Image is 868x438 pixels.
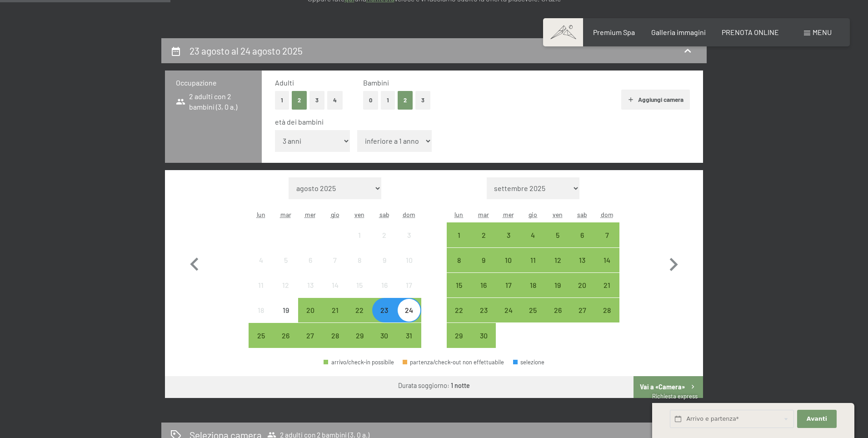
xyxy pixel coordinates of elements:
[323,323,347,347] div: arrivo/check-in possibile
[522,282,544,304] div: 18
[570,222,594,247] div: arrivo/check-in possibile
[273,323,298,347] div: Tue Aug 26 2025
[348,332,371,355] div: 29
[807,415,827,423] span: Avanti
[397,323,421,347] div: Sun Aug 31 2025
[397,323,421,347] div: arrivo/check-in possibile
[471,248,496,272] div: Tue Sep 09 2025
[415,91,430,110] button: 3
[373,332,396,355] div: 30
[497,307,519,329] div: 24
[471,222,496,247] div: Tue Sep 02 2025
[249,282,272,304] div: 11
[274,307,297,329] div: 19
[447,248,471,272] div: Mon Sep 08 2025
[496,248,520,272] div: Wed Sep 10 2025
[273,273,298,297] div: Tue Aug 12 2025
[472,232,495,254] div: 2
[601,211,614,218] abbr: domenica
[249,248,273,272] div: Mon Aug 04 2025
[496,298,520,322] div: arrivo/check-in possibile
[398,307,420,329] div: 24
[478,211,489,218] abbr: martedì
[447,273,471,297] div: Mon Sep 15 2025
[471,222,496,247] div: arrivo/check-in possibile
[275,91,289,110] button: 1
[249,323,273,347] div: Mon Aug 25 2025
[397,273,421,297] div: Sun Aug 17 2025
[323,273,347,297] div: arrivo/check-in non effettuabile
[503,211,514,218] abbr: mercoledì
[545,298,570,322] div: arrivo/check-in possibile
[398,91,413,110] button: 2
[472,257,495,279] div: 9
[347,323,372,347] div: arrivo/check-in possibile
[181,177,208,348] button: Mese precedente
[595,222,619,247] div: Sun Sep 07 2025
[372,222,397,247] div: Sat Aug 02 2025
[274,257,297,279] div: 5
[651,28,706,36] span: Galleria immagini
[298,323,323,347] div: arrivo/check-in possibile
[249,323,273,347] div: arrivo/check-in possibile
[472,332,495,355] div: 30
[298,298,323,322] div: arrivo/check-in possibile
[249,248,273,272] div: arrivo/check-in non effettuabile
[381,91,395,110] button: 1
[403,211,415,218] abbr: domenica
[634,376,703,398] button: Vai a «Camera»
[546,257,569,279] div: 12
[373,307,396,329] div: 23
[448,232,470,254] div: 1
[299,257,322,279] div: 6
[324,359,394,365] div: arrivo/check-in possibile
[299,332,322,355] div: 27
[496,273,520,297] div: arrivo/check-in possibile
[323,273,347,297] div: Thu Aug 14 2025
[273,273,298,297] div: arrivo/check-in non effettuabile
[545,222,570,247] div: Fri Sep 05 2025
[327,91,343,110] button: 4
[545,273,570,297] div: Fri Sep 19 2025
[273,248,298,272] div: arrivo/check-in non effettuabile
[273,323,298,347] div: arrivo/check-in possibile
[324,257,346,279] div: 7
[348,257,371,279] div: 8
[372,298,397,322] div: Sat Aug 23 2025
[595,273,619,297] div: Sun Sep 21 2025
[447,222,471,247] div: Mon Sep 01 2025
[472,282,495,304] div: 16
[570,248,594,272] div: Sat Sep 13 2025
[546,282,569,304] div: 19
[571,257,594,279] div: 13
[397,248,421,272] div: Sun Aug 10 2025
[347,298,372,322] div: arrivo/check-in possibile
[397,273,421,297] div: arrivo/check-in non effettuabile
[298,298,323,322] div: Wed Aug 20 2025
[447,298,471,322] div: Mon Sep 22 2025
[472,307,495,329] div: 23
[496,273,520,297] div: Wed Sep 17 2025
[354,211,364,218] abbr: venerdì
[323,248,347,272] div: arrivo/check-in non effettuabile
[373,232,396,254] div: 2
[546,232,569,254] div: 5
[397,298,421,322] div: Sun Aug 24 2025
[249,298,273,322] div: arrivo/check-in non effettuabile
[497,257,519,279] div: 10
[372,273,397,297] div: arrivo/check-in non effettuabile
[398,381,470,390] div: Durata soggiorno:
[298,248,323,272] div: Wed Aug 06 2025
[448,307,470,329] div: 22
[595,222,619,247] div: arrivo/check-in possibile
[347,248,372,272] div: arrivo/check-in non effettuabile
[347,222,372,247] div: Fri Aug 01 2025
[497,282,519,304] div: 17
[249,273,273,297] div: Mon Aug 11 2025
[348,282,371,304] div: 15
[529,211,537,218] abbr: giovedì
[571,282,594,304] div: 20
[595,248,619,272] div: Sun Sep 14 2025
[471,298,496,322] div: arrivo/check-in possibile
[545,248,570,272] div: arrivo/check-in possibile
